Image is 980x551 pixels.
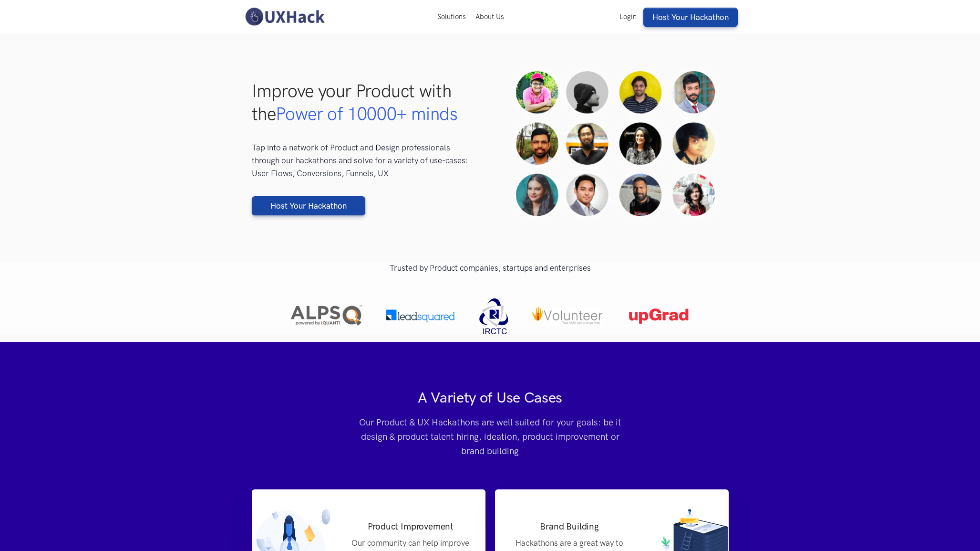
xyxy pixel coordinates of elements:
a: Login [615,12,641,21]
h1: Improve your Product with the [252,79,478,125]
h2: A Variety of Use Cases [355,388,625,408]
h4: Product Improvement [351,520,470,533]
a: Host Your Hackathon [643,8,738,27]
img: Leadsquared logo [386,308,455,324]
img: UXHack-logo.png [242,7,327,27]
p: Trusted by Product companies, startups and enterprises [252,262,729,275]
img: Irctc logo [479,298,508,334]
img: iQuanti Alps logo [290,305,362,328]
p: Our Product & UX Hackathons are well suited for your goals: be it design & product talent hiring,... [355,415,625,459]
img: iVolunteer logo [532,307,604,326]
span: Power of 10000+ minds [276,103,457,124]
img: Upgrad logo [628,308,690,324]
p: Tap into a network of Product and Design professionals through our hackathons and solve for a var... [252,141,478,180]
a: Host Your Hackathon [252,196,365,215]
img: Hackathon faces banner [502,57,729,230]
h4: Brand Building [510,520,629,533]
